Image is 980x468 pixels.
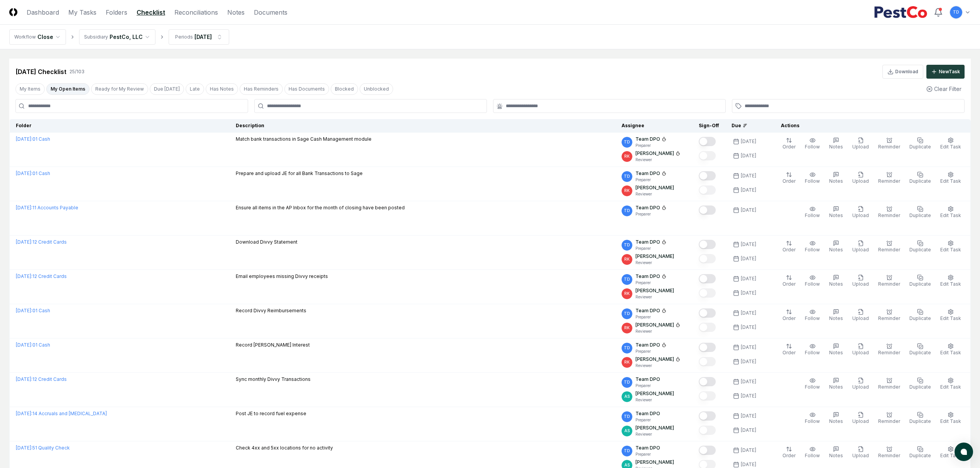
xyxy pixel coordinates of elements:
p: Reviewer [635,191,674,197]
span: Reminder [878,453,900,458]
span: [DATE] : [16,273,32,279]
button: Upload [851,170,870,186]
p: [PERSON_NAME] [635,150,674,157]
span: Reminder [878,178,900,184]
button: Mark complete [699,185,716,195]
span: TD [624,448,630,454]
button: Edit Task [939,376,963,392]
button: Has Notes [206,83,238,95]
button: Mark complete [699,254,716,263]
div: Due [732,122,762,129]
button: Duplicate [908,239,933,255]
div: [DATE] [194,33,212,41]
button: Reminder [877,239,902,255]
th: Assignee [615,119,693,133]
a: [DATE]:11 Accounts Payable [16,205,78,210]
p: Preparer [635,314,666,320]
span: Reminder [878,418,900,424]
span: Duplicate [909,315,931,321]
p: Preparer [635,451,660,457]
button: Clear Filter [923,82,965,96]
div: [DATE] [741,241,756,248]
p: Ensure all items in the AP Inbox for the month of closing have been posted [236,204,405,211]
span: [DATE] : [16,205,32,210]
a: Documents [254,8,287,17]
button: Mark complete [699,377,716,386]
a: Checklist [137,8,165,17]
button: Follow [803,444,821,461]
div: [DATE] [741,187,756,194]
a: Folders [106,8,127,17]
span: Upload [852,350,869,355]
button: Upload [851,342,870,358]
div: [DATE] [741,461,756,468]
span: RK [624,188,630,194]
span: Notes [829,453,843,458]
p: Team DPO [635,239,660,246]
button: Duplicate [908,170,933,186]
button: Duplicate [908,307,933,323]
span: [DATE] : [16,342,32,348]
span: Reminder [878,281,900,287]
button: Edit Task [939,170,963,186]
p: Team DPO [635,204,660,211]
span: Duplicate [909,281,931,287]
p: Team DPO [635,444,660,451]
button: Late [186,83,204,95]
p: Preparer [635,348,666,354]
button: NewTask [926,65,965,79]
span: [DATE] : [16,376,32,382]
button: Reminder [877,307,902,323]
span: Notes [829,247,843,253]
span: TD [624,242,630,248]
span: TD [624,414,630,419]
span: TD [624,379,630,385]
button: Duplicate [908,273,933,289]
button: Reminder [877,136,902,152]
button: Follow [803,204,821,221]
button: Follow [803,410,821,426]
img: PestCo logo [874,6,928,19]
button: Notes [828,170,845,186]
button: Order [781,342,797,358]
a: Dashboard [27,8,59,17]
button: Upload [851,410,870,426]
a: [DATE]:14 Accruals and [MEDICAL_DATA] [16,411,107,416]
span: RK [624,359,630,365]
span: Upload [852,315,869,321]
button: Mark complete [699,151,716,160]
button: Mark complete [699,137,716,146]
button: Reminder [877,444,902,461]
span: TD [624,139,630,145]
div: [DATE] [741,324,756,331]
span: Duplicate [909,178,931,184]
span: Order [782,453,796,458]
a: Reconciliations [174,8,218,17]
button: Duplicate [908,410,933,426]
button: Mark complete [699,240,716,249]
nav: breadcrumb [9,29,229,45]
p: Reviewer [635,157,680,163]
div: [DATE] [741,207,756,214]
p: Preparer [635,246,666,251]
button: Order [781,136,797,152]
div: [DATE] [741,152,756,159]
p: Preparer [635,211,666,217]
button: Upload [851,444,870,461]
span: Upload [852,247,869,253]
button: My Open Items [46,83,90,95]
span: AS [624,428,630,434]
button: Notes [828,342,845,358]
button: Follow [803,307,821,323]
button: Edit Task [939,307,963,323]
span: Reminder [878,350,900,355]
span: Reminder [878,144,900,150]
span: Edit Task [940,418,961,424]
span: Notes [829,350,843,355]
a: [DATE]:51 Quality Check [16,445,70,451]
span: Notes [829,384,843,390]
p: Reviewer [635,363,680,369]
button: Edit Task [939,273,963,289]
span: Follow [805,247,820,253]
span: TD [624,173,630,179]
